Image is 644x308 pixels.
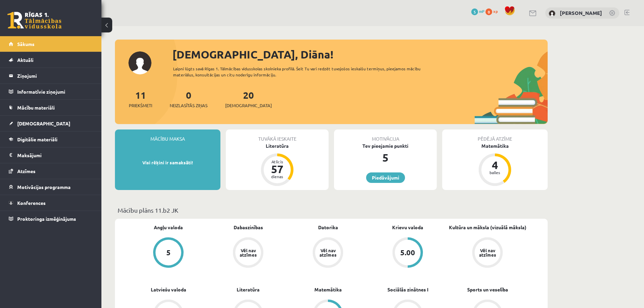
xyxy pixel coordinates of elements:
[118,206,545,215] p: Mācību plāns 11.b2 JK
[173,66,433,78] div: Laipni lūgts savā Rīgas 1. Tālmācības vidusskolas skolnieka profilā. Šeit Tu vari redzēt tuvojošo...
[129,102,152,109] span: Priekšmeti
[17,168,35,174] span: Atzīmes
[208,237,288,269] a: Vēl nav atzīmes
[9,179,93,195] a: Motivācijas programma
[549,10,555,17] img: Diāna Knopa
[17,184,71,190] span: Motivācijas programma
[226,142,329,187] a: Literatūra Atlicis 57 dienas
[17,120,70,126] span: [DEMOGRAPHIC_DATA]
[442,129,548,142] div: Pēdējā atzīme
[9,211,93,227] a: Proktoringa izmēģinājums
[387,286,428,293] a: Sociālās zinātnes I
[442,142,548,149] div: Matemātika
[128,237,208,269] a: 5
[471,8,478,15] span: 5
[368,237,448,269] a: 5.00
[17,57,33,63] span: Aktuāli
[334,129,437,142] div: Motivācija
[392,224,423,231] a: Krievu valoda
[225,102,272,109] span: [DEMOGRAPHIC_DATA]
[17,104,55,111] span: Mācību materiāli
[237,286,260,293] a: Literatūra
[9,36,93,52] a: Sākums
[9,100,93,115] a: Mācību materiāli
[172,46,548,63] div: [DEMOGRAPHIC_DATA], Diāna!
[115,129,220,142] div: Mācību maksa
[485,8,501,14] a: 0 xp
[17,147,93,163] legend: Maksājumi
[17,84,93,99] legend: Informatīvie ziņojumi
[166,249,171,256] div: 5
[267,160,287,164] div: Atlicis
[17,136,57,142] span: Digitālie materiāli
[234,224,263,231] a: Dabaszinības
[9,52,93,68] a: Aktuāli
[449,224,526,231] a: Kultūra un māksla (vizuālā māksla)
[9,68,93,84] a: Ziņojumi
[318,248,337,257] div: Vēl nav atzīmes
[485,160,505,170] div: 4
[225,89,272,109] a: 20[DEMOGRAPHIC_DATA]
[154,224,183,231] a: Angļu valoda
[267,164,287,174] div: 57
[17,41,34,47] span: Sākums
[334,142,437,149] div: Tev pieejamie punkti
[485,8,492,15] span: 0
[400,249,415,256] div: 5.00
[318,224,338,231] a: Datorika
[17,68,93,84] legend: Ziņojumi
[9,147,93,163] a: Maksājumi
[9,163,93,179] a: Atzīmes
[9,132,93,147] a: Digitālie materiāli
[442,142,548,187] a: Matemātika 4 balles
[314,286,342,293] a: Matemātika
[479,8,484,14] span: mP
[560,9,602,16] a: [PERSON_NAME]
[7,12,62,29] a: Rīgas 1. Tālmācības vidusskola
[366,172,405,183] a: Piedāvājumi
[288,237,368,269] a: Vēl nav atzīmes
[467,286,508,293] a: Sports un veselība
[267,174,287,179] div: dienas
[334,149,437,166] div: 5
[471,8,484,14] a: 5 mP
[226,129,329,142] div: Tuvākā ieskaite
[118,159,217,166] p: Visi rēķini ir samaksāti!
[129,89,152,109] a: 11Priekšmeti
[17,216,76,222] span: Proktoringa izmēģinājums
[9,116,93,131] a: [DEMOGRAPHIC_DATA]
[17,200,46,206] span: Konferences
[485,170,505,174] div: balles
[226,142,329,149] div: Literatūra
[170,102,208,109] span: Neizlasītās ziņas
[239,248,258,257] div: Vēl nav atzīmes
[9,195,93,211] a: Konferences
[151,286,186,293] a: Latviešu valoda
[448,237,527,269] a: Vēl nav atzīmes
[478,248,497,257] div: Vēl nav atzīmes
[9,84,93,99] a: Informatīvie ziņojumi
[170,89,208,109] a: 0Neizlasītās ziņas
[493,8,498,14] span: xp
